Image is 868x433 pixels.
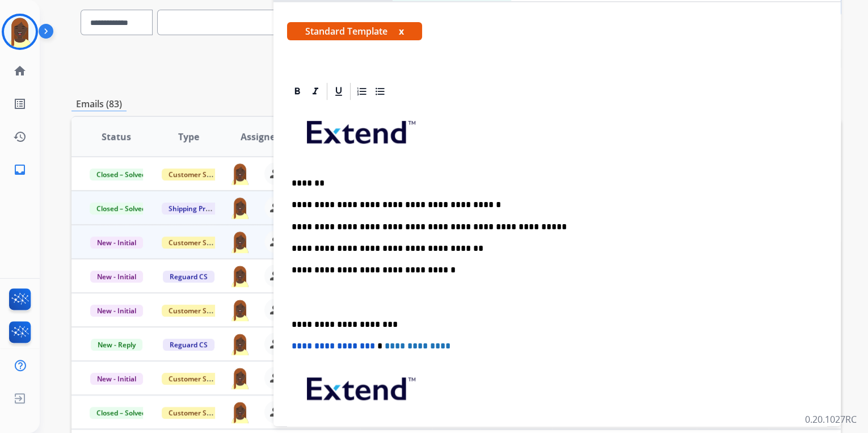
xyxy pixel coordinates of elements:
span: New - Initial [90,305,143,317]
span: Customer Support [162,305,235,317]
img: agent-avatar [229,367,251,389]
span: Assignee [241,130,280,144]
mat-icon: history [13,130,27,144]
img: agent-avatar [229,230,251,253]
div: Ordered List [353,83,370,100]
span: Customer Support [162,169,235,180]
p: Emails (83) [71,97,127,111]
img: agent-avatar [229,264,251,287]
span: Reguard CS [163,271,214,283]
div: Bold [289,83,306,100]
mat-icon: person_remove [269,371,283,385]
span: Customer Support [162,373,235,385]
mat-icon: person_remove [269,235,283,249]
mat-icon: person_remove [269,405,283,419]
span: Closed – Solved [90,169,153,180]
mat-icon: person_remove [269,269,283,283]
img: agent-avatar [229,333,251,355]
p: 0.20.1027RC [805,413,857,426]
mat-icon: person_remove [269,167,283,180]
img: agent-avatar [229,299,251,321]
img: agent-avatar [229,401,251,423]
span: Customer Support [162,237,235,249]
img: avatar [4,16,36,48]
mat-icon: person_remove [269,201,283,215]
div: Underline [330,83,347,100]
mat-icon: home [13,64,27,78]
img: agent-avatar [229,196,251,219]
span: Status [102,130,131,144]
span: Standard Template [287,22,422,40]
mat-icon: inbox [13,163,27,176]
img: agent-avatar [229,162,251,185]
div: Italic [307,83,324,100]
mat-icon: person_remove [269,303,283,317]
span: New - Initial [90,271,143,283]
button: x [399,24,404,38]
span: Customer Support [162,407,235,419]
span: New - Initial [90,237,143,249]
span: Shipping Protection [162,203,239,215]
span: New - Initial [90,373,143,385]
span: Type [178,130,199,144]
mat-icon: person_remove [269,337,283,351]
span: Closed – Solved [90,203,153,215]
div: Bullet List [372,83,389,100]
span: Reguard CS [163,339,214,351]
span: New - Reply [91,339,142,351]
mat-icon: list_alt [13,97,27,111]
span: Closed – Solved [90,407,153,419]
